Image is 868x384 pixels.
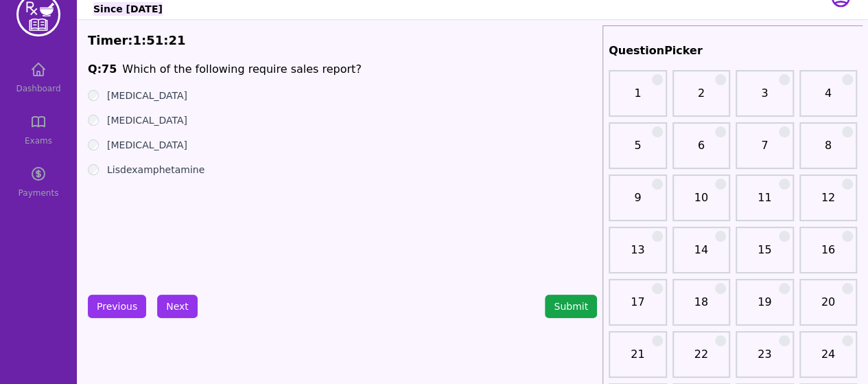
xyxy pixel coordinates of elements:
label: [MEDICAL_DATA] [107,89,187,102]
label: [MEDICAL_DATA] [107,113,187,127]
a: 9 [613,190,663,217]
div: Timer: : : [88,31,597,50]
a: 23 [740,346,790,374]
a: 17 [613,294,663,321]
a: 3 [740,85,790,113]
a: 20 [804,294,854,321]
a: 16 [804,242,854,269]
span: 1 [133,33,142,47]
button: Submit [545,295,597,318]
span: 21 [169,33,186,47]
a: 13 [613,242,663,269]
a: 24 [804,346,854,374]
label: Lisdexamphetamine [107,163,204,177]
h1: Q: 75 [88,61,117,78]
span: 51 [146,33,163,47]
button: Next [157,295,198,318]
a: 11 [740,190,790,217]
a: 1 [613,85,663,113]
a: 8 [804,137,854,165]
label: [MEDICAL_DATA] [107,138,187,152]
h2: QuestionPicker [609,43,857,59]
a: 6 [677,137,727,165]
h6: Since [DATE] [93,2,163,16]
a: 12 [804,190,854,217]
a: 10 [677,190,727,217]
a: 15 [740,242,790,269]
a: 5 [613,137,663,165]
span: Which of the following require sales report? [122,63,361,76]
a: 7 [740,137,790,165]
a: 19 [740,294,790,321]
button: Previous [88,295,146,318]
a: 14 [677,242,727,269]
a: 18 [677,294,727,321]
a: 21 [613,346,663,374]
a: 2 [677,85,727,113]
a: 4 [804,85,854,113]
a: 22 [677,346,727,374]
